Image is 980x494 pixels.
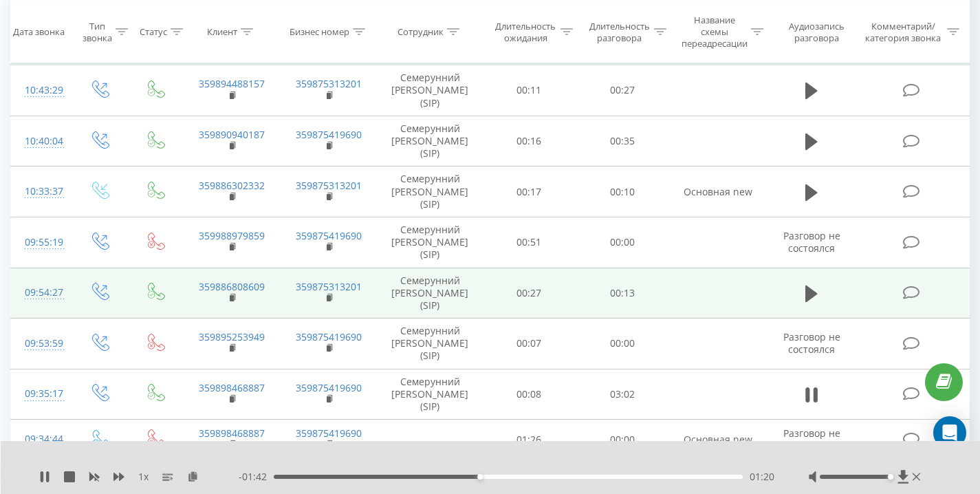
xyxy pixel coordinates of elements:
[378,116,482,167] td: Семерунний [PERSON_NAME] (SIP)
[296,179,362,192] a: 359875313201
[576,167,669,217] td: 00:10
[25,77,57,104] div: 10:43:29
[138,470,149,484] span: 1 x
[576,369,669,420] td: 03:02
[199,280,265,293] a: 359886808609
[199,427,265,440] a: 359898468887
[13,26,65,38] div: Дата звонка
[25,426,57,453] div: 09:34:44
[199,381,265,394] a: 359898468887
[482,268,576,319] td: 00:27
[750,470,774,484] span: 01:20
[199,330,265,343] a: 359895253949
[140,26,167,38] div: Статус
[239,470,274,484] span: - 01:42
[779,20,853,43] div: Аудиозапись разговора
[199,128,265,141] a: 359890940187
[290,26,349,38] div: Бизнес номер
[494,20,556,43] div: Длительность ожидания
[199,229,265,242] a: 359988979859
[783,330,840,356] span: Разговор не состоялся
[682,14,748,50] div: Название схемы переадресации
[378,167,482,217] td: Семерунний [PERSON_NAME] (SIP)
[296,128,362,141] a: 359875419690
[83,20,112,43] div: Тип звонка
[576,116,669,167] td: 00:35
[783,229,840,255] span: Разговор не состоялся
[888,474,893,480] div: Accessibility label
[296,229,362,242] a: 359875419690
[296,427,362,440] a: 359875419690
[296,77,362,90] a: 359875313201
[398,26,444,38] div: Сотрудник
[296,330,362,343] a: 359875419690
[482,116,576,167] td: 00:16
[378,217,482,268] td: Семерунний [PERSON_NAME] (SIP)
[296,280,362,293] a: 359875313201
[482,369,576,420] td: 00:08
[199,77,265,90] a: 359894488157
[783,427,840,452] span: Разговор не состоялся
[207,26,237,38] div: Клиент
[589,20,651,43] div: Длительность разговора
[669,420,767,460] td: Основная new
[576,420,669,460] td: 00:00
[576,319,669,369] td: 00:00
[576,268,669,319] td: 00:13
[482,65,576,116] td: 00:11
[482,217,576,268] td: 00:51
[25,279,57,306] div: 09:54:27
[296,381,362,394] a: 359875419690
[669,167,767,217] td: Основная new
[25,330,57,357] div: 09:53:59
[378,319,482,369] td: Семерунний [PERSON_NAME] (SIP)
[378,65,482,116] td: Семерунний [PERSON_NAME] (SIP)
[482,167,576,217] td: 00:17
[576,65,669,116] td: 00:27
[199,179,265,192] a: 359886302332
[482,420,576,460] td: 01:26
[576,217,669,268] td: 00:00
[933,416,966,449] div: Open Intercom Messenger
[863,20,944,43] div: Комментарий/категория звонка
[25,178,57,205] div: 10:33:37
[477,474,483,480] div: Accessibility label
[25,380,57,407] div: 09:35:17
[378,268,482,319] td: Семерунний [PERSON_NAME] (SIP)
[482,319,576,369] td: 00:07
[25,229,57,256] div: 09:55:19
[378,369,482,420] td: Семерунний [PERSON_NAME] (SIP)
[25,128,57,155] div: 10:40:04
